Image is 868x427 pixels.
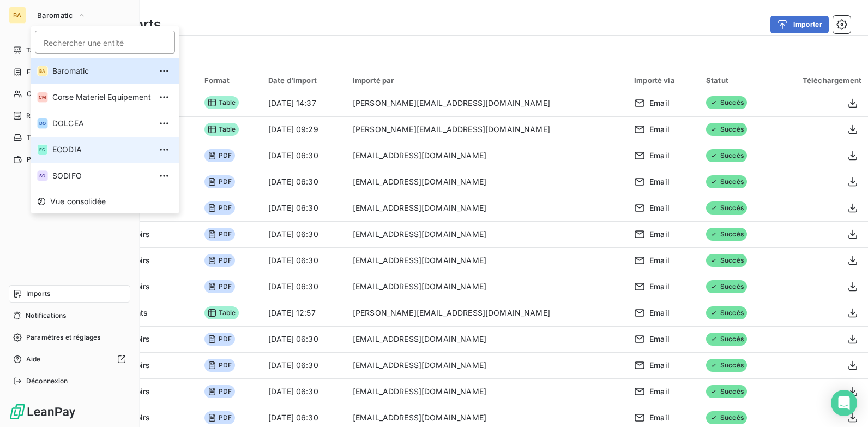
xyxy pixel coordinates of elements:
[204,359,235,372] span: PDF
[262,352,346,378] td: [DATE] 06:30
[262,378,346,405] td: [DATE] 06:30
[204,201,235,215] span: PDF
[37,11,73,20] span: Baromatic
[52,66,151,76] span: Baromatic
[706,201,747,215] span: Succès
[649,98,670,109] span: Email
[204,411,235,424] span: PDF
[346,116,628,143] td: [PERSON_NAME][EMAIL_ADDRESS][DOMAIN_NAME]
[204,149,235,162] span: PDF
[26,111,55,121] span: Relances
[37,66,48,76] div: BA
[346,326,628,352] td: [EMAIL_ADDRESS][DOMAIN_NAME]
[27,89,49,99] span: Clients
[27,67,55,77] span: Factures
[52,170,151,181] span: SODIFO
[770,16,829,33] button: Importer
[706,228,747,241] span: Succès
[649,150,670,161] span: Email
[204,333,235,346] span: PDF
[346,90,628,116] td: [PERSON_NAME][EMAIL_ADDRESS][DOMAIN_NAME]
[353,76,621,85] div: Importé par
[204,385,235,398] span: PDF
[346,143,628,169] td: [EMAIL_ADDRESS][DOMAIN_NAME]
[262,169,346,195] td: [DATE] 06:30
[204,175,235,188] span: PDF
[262,90,346,116] td: [DATE] 14:37
[26,376,68,386] span: Déconnexion
[649,360,670,371] span: Email
[706,359,747,372] span: Succès
[346,274,628,300] td: [EMAIL_ADDRESS][DOMAIN_NAME]
[649,334,670,345] span: Email
[262,195,346,221] td: [DATE] 06:30
[262,247,346,274] td: [DATE] 06:30
[26,45,77,55] span: Tableau de bord
[778,76,861,85] div: Téléchargement
[268,76,340,85] div: Date d’import
[706,149,747,162] span: Succès
[262,143,346,169] td: [DATE] 06:30
[37,92,48,103] div: CM
[634,76,693,85] div: Importé via
[649,307,670,318] span: Email
[649,255,670,266] span: Email
[27,133,50,143] span: Tâches
[204,76,255,85] div: Format
[262,116,346,143] td: [DATE] 09:29
[26,333,100,342] span: Paramètres et réglages
[706,175,747,188] span: Succès
[262,221,346,247] td: [DATE] 06:30
[706,280,747,293] span: Succès
[706,411,747,424] span: Succès
[204,96,239,109] span: Table
[346,378,628,405] td: [EMAIL_ADDRESS][DOMAIN_NAME]
[346,247,628,274] td: [EMAIL_ADDRESS][DOMAIN_NAME]
[262,326,346,352] td: [DATE] 06:30
[649,229,670,240] span: Email
[26,354,41,364] span: Aide
[706,123,747,136] span: Succès
[26,289,50,299] span: Imports
[346,221,628,247] td: [EMAIL_ADDRESS][DOMAIN_NAME]
[706,76,765,85] div: Statut
[52,144,151,155] span: ECODIA
[50,196,106,207] span: Vue consolidée
[649,124,670,135] span: Email
[37,144,48,155] div: EC
[831,390,857,416] div: Open Intercom Messenger
[706,306,747,319] span: Succès
[706,333,747,346] span: Succès
[649,412,670,423] span: Email
[649,281,670,292] span: Email
[262,300,346,326] td: [DATE] 12:57
[204,123,239,136] span: Table
[649,386,670,397] span: Email
[9,351,130,368] a: Aide
[9,7,26,24] div: BA
[26,311,66,321] span: Notifications
[52,92,151,103] span: Corse Materiel Equipement
[346,352,628,378] td: [EMAIL_ADDRESS][DOMAIN_NAME]
[346,300,628,326] td: [PERSON_NAME][EMAIL_ADDRESS][DOMAIN_NAME]
[204,228,235,241] span: PDF
[27,155,60,164] span: Paiements
[52,118,151,129] span: DOLCEA
[37,170,48,181] div: SO
[346,169,628,195] td: [EMAIL_ADDRESS][DOMAIN_NAME]
[649,176,670,187] span: Email
[706,385,747,398] span: Succès
[35,31,175,54] input: placeholder
[204,306,239,319] span: Table
[37,118,48,129] div: DO
[346,195,628,221] td: [EMAIL_ADDRESS][DOMAIN_NAME]
[262,274,346,300] td: [DATE] 06:30
[706,254,747,267] span: Succès
[9,403,76,420] img: Logo LeanPay
[204,280,235,293] span: PDF
[204,254,235,267] span: PDF
[649,203,670,213] span: Email
[706,96,747,109] span: Succès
